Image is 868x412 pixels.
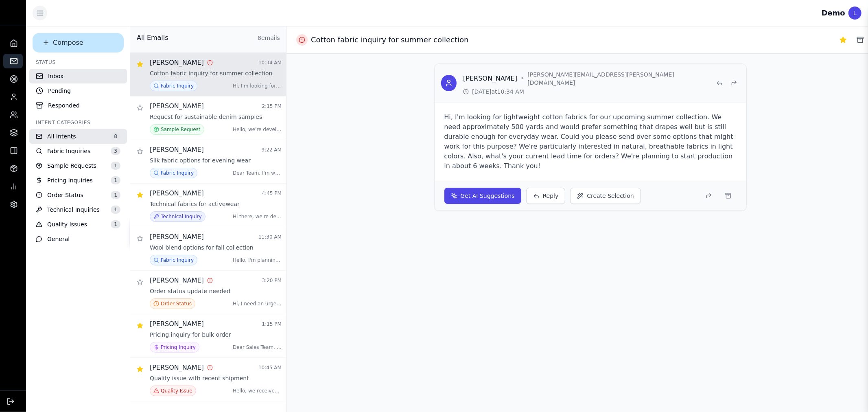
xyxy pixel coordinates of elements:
[33,33,124,53] button: Compose
[520,74,524,83] span: •
[233,170,282,176] p: Dear Team, I'm working on a lu ...
[262,190,282,197] div: 4:45 PM
[150,145,204,155] span: [PERSON_NAME]
[258,34,280,42] span: 8 email s
[150,331,231,339] p: Pricing inquiry for bulk order
[258,364,282,371] div: 10:45 AM
[161,388,192,394] span: Quality Issue
[472,88,524,96] span: [DATE] at 10:34 AM
[150,232,204,242] span: [PERSON_NAME]
[29,158,127,173] button: Sample Requests1
[29,232,127,246] button: General
[47,235,70,243] span: General
[526,188,566,204] button: Reply
[29,83,127,98] button: Pending
[444,188,521,204] button: Get AI Suggestions
[29,188,127,202] button: Order Status1
[47,162,96,170] span: Sample Requests
[161,213,202,220] span: Technical Inquiry
[150,363,204,373] span: [PERSON_NAME]
[47,220,87,228] span: Quality Issues
[161,300,192,307] span: Order Status
[233,388,282,394] p: Hello, we received our order # ...
[150,287,230,295] p: Order status update needed
[29,98,127,113] button: Responded
[311,34,469,46] h2: Cotton fabric inquiry for summer collection
[47,206,100,214] span: Technical Inquiries
[233,300,282,307] p: Hi, I need an urgent update on ...
[111,220,120,228] span: 1
[161,170,194,176] span: Fabric Inquiry
[33,6,47,20] button: Toggle sidebar
[262,277,282,284] div: 3:20 PM
[848,7,861,20] div: L
[262,147,282,153] div: 9:22 AM
[150,200,240,208] p: Technical fabrics for activewear
[111,206,120,214] span: 1
[463,74,517,83] h3: [PERSON_NAME]
[258,59,282,66] div: 10:34 AM
[161,344,196,351] span: Pricing Inquiry
[47,147,90,155] span: Fabric Inquiries
[262,103,282,110] div: 2:15 PM
[262,321,282,327] div: 1:15 PM
[150,113,262,121] p: Request for sustainable denim samples
[111,132,120,140] span: 8
[233,257,282,263] p: Hello, I'm planning our fall c ...
[150,243,254,252] p: Wool blend options for fall collection
[444,112,737,171] p: Hi, I'm looking for lightweight cotton fabrics for our upcoming summer collection. We need approx...
[29,217,127,232] button: Quality Issues1
[111,162,120,170] span: 1
[29,59,127,66] div: Status
[528,70,714,87] span: [PERSON_NAME][EMAIL_ADDRESS][PERSON_NAME][DOMAIN_NAME]
[233,83,282,89] p: Hi, I'm looking for lightweigh ...
[150,156,251,164] p: Silk fabric options for evening wear
[161,126,201,133] span: Sample Request
[137,33,168,43] h2: All Emails
[150,58,204,68] span: [PERSON_NAME]
[150,374,249,382] p: Quality issue with recent shipment
[150,276,204,285] span: [PERSON_NAME]
[233,213,282,220] p: Hi there, we're developing a n ...
[258,234,282,240] div: 11:30 AM
[29,202,127,217] button: Technical Inquiries1
[111,176,120,184] span: 1
[47,176,93,184] span: Pricing Inquiries
[233,344,282,351] p: Dear Sales Team, we're plannin ...
[822,7,845,19] div: Demo
[150,188,204,198] span: [PERSON_NAME]
[47,132,76,140] span: All Intents
[150,101,204,111] span: [PERSON_NAME]
[47,191,83,199] span: Order Status
[161,257,194,263] span: Fabric Inquiry
[29,69,127,83] button: Inbox
[150,319,204,329] span: [PERSON_NAME]
[233,126,282,133] p: Hello, we're developing a new ...
[29,144,127,158] button: Fabric Inquiries3
[161,83,194,89] span: Fabric Inquiry
[150,69,272,77] p: Cotton fabric inquiry for summer collection
[111,147,120,155] span: 3
[570,188,641,204] button: Create Selection
[29,173,127,188] button: Pricing Inquiries1
[111,191,120,199] span: 1
[29,119,127,126] div: Intent Categories
[29,129,127,144] button: All Intents8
